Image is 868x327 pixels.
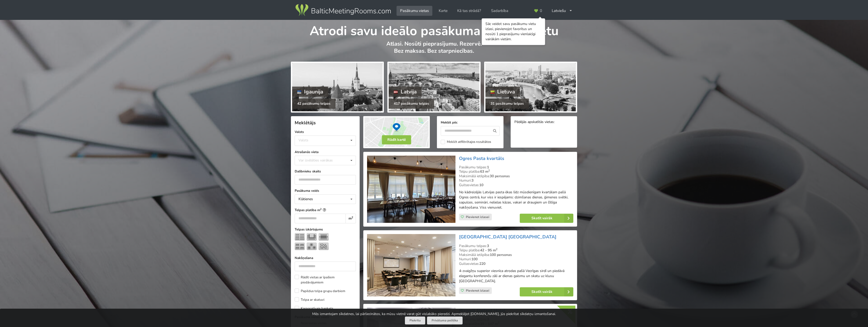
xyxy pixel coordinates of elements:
div: 417 pasākumu telpas [389,99,434,109]
a: Latvija 417 pasākumu telpas [387,62,480,113]
div: Latviešu [548,6,576,16]
strong: 42 - 95 m [480,248,497,253]
button: Rādīt kartē [382,135,411,144]
div: Pasākumu telpas: [459,244,573,248]
img: Pieņemšana [319,242,329,250]
div: Gultasvietas: [459,262,573,266]
div: Telpu platība: [459,169,573,174]
div: Valsts [298,138,308,142]
button: Piekrītu [405,317,425,324]
a: Ogres Pasta kvartāls [459,155,504,161]
strong: 3 [487,243,489,248]
img: Viesnīca | Rīga | Hilton Garden Inn Riga Old Town [367,234,455,296]
h1: Atrodi savu ideālo pasākuma norises vietu [291,20,577,39]
strong: 1 [487,165,489,170]
a: Privātuma politika [427,317,463,324]
a: Pasākumu vietas [397,6,432,16]
strong: 10 [479,183,483,187]
label: Nakšņošana [295,255,356,261]
a: Lietuva 31 pasākumu telpas [484,62,577,113]
img: Baltic Meeting Rooms [294,3,392,17]
sup: 2 [488,169,490,172]
a: Skatīt vairāk [520,287,573,296]
a: Sadarbība [487,6,512,16]
span: Pievienot izlasei [466,215,489,219]
label: Korporatīvais bankets [295,306,333,311]
a: Igaunija 42 pasākumu telpas [291,62,384,113]
label: Telpas izkārtojums [295,227,356,232]
img: Teātris [295,233,305,241]
strong: 100 [471,257,478,262]
div: 42 pasākumu telpas [292,99,336,109]
div: Telpu platība: [459,248,573,253]
div: Latvija [389,87,422,97]
div: Igaunija [292,87,328,97]
div: Lietuva [485,87,520,97]
label: Dalībnieku skaits [295,169,356,174]
strong: 63 m [480,169,490,174]
strong: 220 [479,261,485,266]
img: Bankets [307,242,317,250]
label: Rādīt vietas ar īpašiem piedāvājumiem [295,275,356,285]
div: Maksimālā ietilpība: [459,174,573,179]
span: Meklētājs [295,120,316,126]
div: Pēdējās apskatītās vietas: [514,120,573,125]
label: Meklēt atfiltrētajos rezultātos [441,140,491,144]
div: Klātienes [298,197,313,201]
div: m [345,214,356,223]
div: Maksimālā ietilpība: [459,253,573,257]
div: 31 pasākumu telpas [485,99,529,109]
label: Meklēt pēc [441,120,500,125]
div: Pasākumu telpas: [459,165,573,170]
a: Karte [435,6,451,16]
label: Telpa ar skatuvi [295,297,324,302]
img: Rādīt kartē [363,116,430,148]
img: Svinību telpa | Ogre | Ogres Pasta kvartāls [367,156,455,223]
strong: 3 [471,178,474,183]
a: Skatīt vairāk [520,214,573,223]
sup: 2 [352,215,353,219]
p: Atlasi. Nosūti pieprasījumu. Rezervē. Bez maksas. Bez starpniecības. [291,40,577,60]
sup: 2 [320,207,322,211]
span: Pievienot izlasei [466,289,489,293]
div: Sāc veidot savu pasākumu vietu izlasi, pievienojot favorītus un nosūti 1 pieprasījumu vienlaicīgi... [485,21,541,42]
label: Valsts [295,129,356,134]
strong: 30 personas [490,174,510,179]
div: Numuri: [459,178,573,183]
sup: 2 [496,247,497,251]
label: Atrašanās vieta [295,149,356,155]
p: No kādreizējās Latvijas pasta ēkas līdz mūsdienīgam kvartālam pašā Ogres centrā, kur viss ir iesp... [459,190,573,210]
label: Papildus telpa grupu darbiem [295,289,345,294]
span: 0 [540,9,542,13]
img: Sapulce [319,233,329,241]
div: Var izvēlēties vairākas [297,157,344,163]
label: Pasākuma veids [295,188,356,193]
a: Rixwell Elefant Hotel [459,307,506,314]
div: Numuri: [459,257,573,262]
div: Gultasvietas: [459,183,573,187]
a: [GEOGRAPHIC_DATA] [GEOGRAPHIC_DATA] [459,234,556,240]
strong: 100 personas [490,252,512,257]
img: Klase [295,242,305,250]
p: 4-zvaigžņu superior viesnīca atrodas pašā Vecrīgas sirdī un piedāvā elegantu konferenču zāli ar d... [459,268,573,284]
label: Telpas platība m [295,208,356,213]
a: Kā tas strādā? [454,6,485,16]
img: U-Veids [307,233,317,241]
